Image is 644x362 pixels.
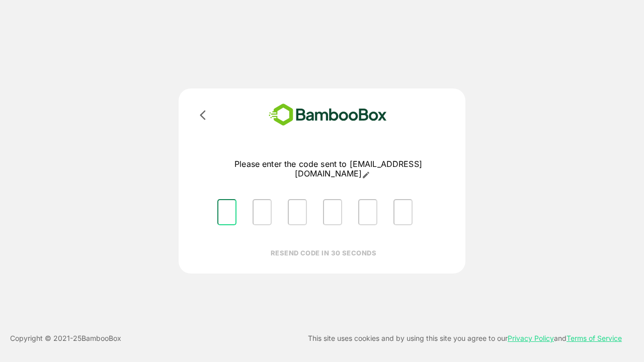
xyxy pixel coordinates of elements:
input: Please enter OTP character 5 [358,199,377,225]
input: Please enter OTP character 1 [217,199,236,225]
input: Please enter OTP character 6 [393,199,413,225]
p: Please enter the code sent to [EMAIL_ADDRESS][DOMAIN_NAME] [209,159,447,179]
img: bamboobox [254,101,401,129]
a: Privacy Policy [508,334,554,342]
input: Please enter OTP character 3 [288,199,307,225]
p: Copyright © 2021- 25 BambooBox [10,332,121,344]
input: Please enter OTP character 4 [323,199,342,225]
a: Terms of Service [567,334,622,342]
input: Please enter OTP character 2 [253,199,272,225]
p: This site uses cookies and by using this site you agree to our and [308,332,622,344]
